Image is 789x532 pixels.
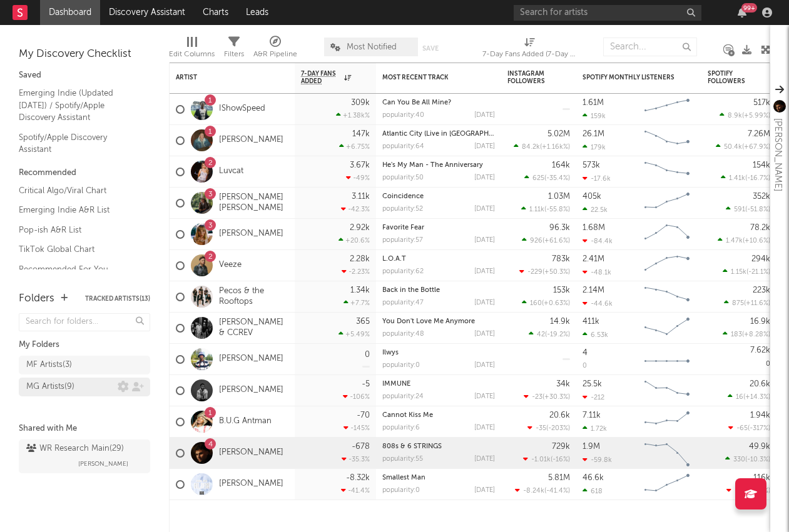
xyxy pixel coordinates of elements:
div: Coincidence [382,193,495,200]
div: popularity: 64 [382,143,424,150]
svg: Chart title [639,406,695,438]
div: 20.6k [549,411,570,419]
span: -317 % [750,425,768,432]
div: +5.49 % [339,330,370,338]
div: IMMUNE [382,381,495,388]
a: [PERSON_NAME] [219,385,283,396]
svg: Chart title [639,469,695,500]
div: 0 [708,344,770,374]
div: MG Artists ( 9 ) [26,379,74,394]
span: +30.3 % [544,394,568,401]
div: 1.34k [350,286,370,294]
div: 0 [365,351,370,359]
div: ( ) [519,268,570,276]
div: 405k [583,193,601,201]
div: ( ) [728,424,770,432]
div: 1.03M [548,193,570,201]
div: [DATE] [474,424,495,431]
div: -41.4 % [341,486,370,494]
div: Edit Columns [169,31,215,68]
div: ( ) [522,236,570,244]
div: Saved [19,68,150,83]
div: popularity: 0 [382,362,420,369]
div: 783k [552,255,570,263]
div: Artist [176,74,270,81]
div: Can You Be All Mine? [382,99,495,106]
div: Atlantic City (Live in Jersey) [feat. Bruce Springsteen and Kings of Leon] [382,131,495,138]
a: Spotify/Apple Discovery Assistant [19,131,138,156]
div: -5 [362,380,370,388]
div: ( ) [718,236,770,244]
input: Search... [603,38,697,56]
div: 573k [583,161,600,169]
div: -48.1k [583,268,611,276]
div: [DATE] [474,268,495,275]
div: 5.81M [548,474,570,482]
div: [DATE] [474,299,495,306]
div: Filters [224,47,244,62]
svg: Chart title [639,281,695,313]
div: 3.11k [352,193,370,201]
div: popularity: 47 [382,299,424,306]
a: Pop-ish A&R List [19,223,138,237]
div: ( ) [524,393,570,401]
span: Most Notified [347,43,397,51]
div: WR Research Main ( 29 ) [26,441,124,456]
span: -1.01k [531,456,551,463]
div: 2.41M [583,255,604,263]
div: +20.6 % [339,236,370,244]
span: +14.3 % [745,394,768,401]
div: 2.28k [350,255,370,263]
div: ( ) [723,268,770,276]
div: 7-Day Fans Added (7-Day Fans Added) [482,31,576,68]
div: popularity: 62 [382,268,424,275]
span: -8.24k [523,488,544,494]
span: -41.4 % [546,488,568,494]
span: -51.8 % [747,206,768,213]
a: Luvcat [219,166,243,177]
span: 330 [733,456,745,463]
div: ( ) [721,174,770,182]
svg: Chart title [639,94,695,125]
div: 20.6k [750,380,770,388]
div: 0 [583,363,587,369]
div: 49.9k [749,443,770,451]
a: Ilwys [382,349,399,356]
a: MG Artists(9) [19,378,150,396]
div: 99 + [741,3,757,13]
div: 365 [356,318,370,326]
div: -44.6k [583,299,613,308]
span: 50.4k [724,144,742,151]
span: +0.63 % [544,300,568,307]
div: MF Artists ( 3 ) [26,358,72,373]
div: 223k [753,286,770,294]
svg: Chart title [639,375,695,406]
div: ( ) [726,205,770,213]
div: 309k [351,99,370,107]
a: TikTok Global Chart [19,243,138,256]
a: He's My Man - The Anniversary [382,162,483,169]
a: IShowSpeed [219,104,265,114]
div: 16.9k [750,318,770,326]
div: 96.3k [549,224,570,232]
div: 1.68M [583,224,605,232]
div: A&R Pipeline [253,47,297,62]
div: ( ) [724,299,770,307]
div: [DATE] [474,362,495,369]
div: ( ) [716,143,770,151]
div: -42.3 % [341,205,370,213]
span: -16.7 % [747,175,768,182]
svg: Chart title [639,250,695,281]
a: [PERSON_NAME] [219,354,283,364]
div: +7.7 % [344,299,370,307]
div: 3.67k [350,161,370,169]
div: -145 % [344,424,370,432]
span: 1.47k [726,238,743,244]
div: Recommended [19,166,150,181]
span: +11.6 % [746,300,768,307]
span: -10.3 % [747,456,768,463]
div: Favorite Fear [382,224,495,231]
a: L.O.A.T [382,256,406,263]
div: ( ) [523,455,570,463]
div: My Folders [19,338,150,353]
